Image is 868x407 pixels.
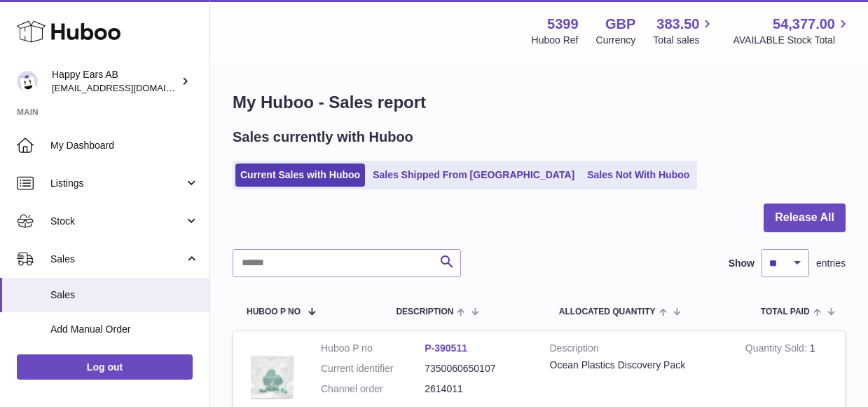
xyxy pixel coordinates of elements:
[729,257,755,270] label: Show
[321,362,425,375] dt: Current identifier
[321,342,425,355] dt: Huboo P no
[50,288,199,302] span: Sales
[733,15,851,47] a: 54,377.00 AVAILABLE Stock Total
[425,362,528,375] dd: 7350060650107
[50,139,199,152] span: My Dashboard
[50,323,199,336] span: Add Manual Order
[50,215,184,228] span: Stock
[368,164,579,187] a: Sales Shipped From [GEOGRAPHIC_DATA]
[396,307,453,316] span: Description
[745,342,810,357] strong: Quantity Sold
[425,342,467,354] a: P-390511
[656,15,699,34] span: 383.50
[50,177,184,190] span: Listings
[550,342,724,359] strong: Description
[233,128,413,147] h2: Sales currently with Huboo
[605,15,635,34] strong: GBP
[596,34,636,47] div: Currency
[425,382,528,396] dd: 2614011
[52,82,206,93] span: [EMAIL_ADDRESS][DOMAIN_NAME]
[247,307,301,316] span: Huboo P no
[17,71,38,92] img: 3pl@happyearsearplugs.com
[653,15,715,47] a: 383.50 Total sales
[733,34,851,47] span: AVAILABLE Stock Total
[582,164,694,187] a: Sales Not With Huboo
[761,307,810,316] span: Total paid
[235,164,365,187] a: Current Sales with Huboo
[773,15,835,34] span: 54,377.00
[816,257,846,270] span: entries
[764,203,846,232] button: Release All
[559,307,656,316] span: ALLOCATED Quantity
[52,68,178,95] div: Happy Ears AB
[233,91,846,114] h1: My Huboo - Sales report
[17,354,193,380] a: Log out
[547,15,579,34] strong: 5399
[50,253,184,266] span: Sales
[550,359,724,372] div: Ocean Plastics Discovery Pack
[653,34,715,47] span: Total sales
[321,382,425,396] dt: Channel order
[532,34,579,47] div: Huboo Ref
